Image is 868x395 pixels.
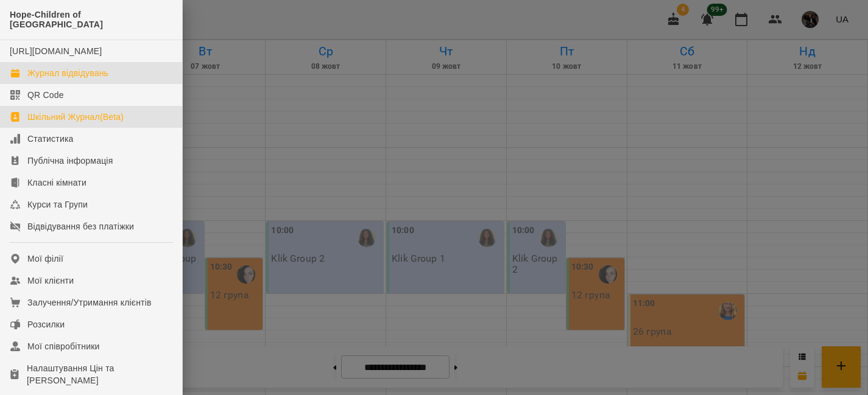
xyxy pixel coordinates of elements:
div: Розсилки [27,318,65,330]
div: Шкільний Журнал(Beta) [27,111,124,123]
div: Залучення/Утримання клієнтів [27,296,152,309]
div: Мої клієнти [27,274,74,287]
div: Мої філії [27,253,63,265]
div: Налаштування Цін та [PERSON_NAME] [27,362,172,386]
div: Відвідування без платіжки [27,220,134,232]
div: Статистика [27,133,74,145]
div: Мої співробітники [27,340,100,352]
div: QR Code [27,89,64,101]
div: Публічна інформація [27,155,113,167]
div: Журнал відвідувань [27,67,108,79]
span: Hope-Children of [GEOGRAPHIC_DATA] [10,10,172,30]
div: Курси та Групи [27,198,88,211]
div: Класні кімнати [27,177,86,189]
a: [URL][DOMAIN_NAME] [10,46,102,56]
